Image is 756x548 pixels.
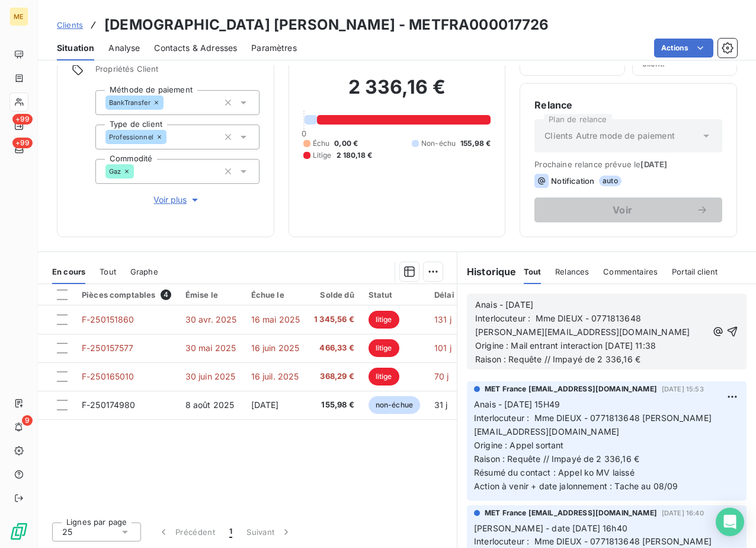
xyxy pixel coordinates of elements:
[161,289,171,300] span: 4
[314,314,354,326] span: 1 345,56 €
[134,166,143,177] input: Ajouter une valeur
[153,194,201,206] span: Voir plus
[104,14,549,36] h3: [DEMOGRAPHIC_DATA] [PERSON_NAME] - METFRA000017726
[154,42,237,54] span: Contacts & Adresses
[82,343,134,353] span: F-250157577
[434,290,466,300] div: Délai
[313,150,332,161] span: Litige
[95,193,260,206] button: Voir plus
[313,138,330,149] span: Échu
[475,340,656,351] span: Origine : Mail entrant interaction [DATE] 11:38
[457,265,517,279] h6: Historique
[82,289,171,300] div: Pièces comptables
[57,20,83,30] span: Clients
[599,176,622,186] span: auto
[82,371,134,381] span: F-250165010
[303,75,491,111] h2: 2 336,16 €
[109,133,153,141] span: Professionnel
[108,42,140,54] span: Analyse
[369,311,399,329] span: litige
[474,413,712,437] span: Interlocuteur : Mme DIEUX - 0771813648 [PERSON_NAME][EMAIL_ADDRESS][DOMAIN_NAME]
[12,114,33,125] span: +99
[474,440,563,450] span: Origine : Appel sortant
[95,64,260,81] span: Propriétés Client
[57,42,94,54] span: Situation
[251,371,299,381] span: 16 juil. 2025
[662,509,704,517] span: [DATE] 16:40
[9,522,28,541] img: Logo LeanPay
[22,415,33,426] span: 9
[12,138,33,148] span: +99
[9,7,28,26] div: ME
[109,168,121,175] span: Gaz
[314,399,354,411] span: 155,98 €
[229,526,232,538] span: 1
[251,42,297,54] span: Paramètres
[460,138,491,149] span: 155,98 €
[62,526,72,538] span: 25
[185,290,237,300] div: Émise le
[434,314,451,324] span: 131 j
[52,267,85,276] span: En cours
[672,267,717,276] span: Portail client
[369,290,420,300] div: Statut
[662,385,704,393] span: [DATE] 15:53
[544,130,675,142] span: Clients Autre mode de paiement
[130,267,158,276] span: Graphe
[603,267,658,276] span: Commentaires
[549,205,696,215] span: Voir
[474,454,639,464] span: Raison : Requête // Impayé de 2 336,16 €
[334,138,358,149] span: 0,00 €
[654,39,713,58] button: Actions
[475,313,690,337] span: Interlocuteur : Mme DIEUX - 0771813648 [PERSON_NAME][EMAIL_ADDRESS][DOMAIN_NAME]
[57,19,83,31] a: Clients
[551,176,594,186] span: Notification
[337,150,373,161] span: 2 180,18 €
[369,339,399,357] span: litige
[524,267,542,276] span: Tout
[314,290,354,300] div: Solde dû
[421,138,456,149] span: Non-échu
[474,523,627,533] span: [PERSON_NAME] - date [DATE] 16h40
[474,399,560,409] span: Anais - [DATE] 15H49
[251,314,300,324] span: 16 mai 2025
[534,98,722,112] h6: Relance
[475,354,640,364] span: Raison : Requête // Impayé de 2 336,16 €
[150,520,222,544] button: Précédent
[185,343,236,353] span: 30 mai 2025
[434,400,448,410] span: 31 j
[239,520,299,544] button: Suivant
[185,371,236,381] span: 30 juin 2025
[82,400,136,410] span: F-250174980
[100,267,116,276] span: Tout
[314,342,354,354] span: 466,33 €
[534,197,722,222] button: Voir
[485,384,657,394] span: MET France [EMAIL_ADDRESS][DOMAIN_NAME]
[251,400,279,410] span: [DATE]
[555,267,589,276] span: Relances
[314,371,354,383] span: 368,29 €
[251,343,300,353] span: 16 juin 2025
[251,290,300,300] div: Échue le
[475,300,533,310] span: Anais - [DATE]
[434,343,451,353] span: 101 j
[82,314,134,324] span: F-250151860
[166,132,176,142] input: Ajouter une valeur
[185,400,235,410] span: 8 août 2025
[474,467,635,477] span: Résumé du contact : Appel ko MV laissé
[369,396,420,414] span: non-échue
[474,481,678,491] span: Action à venir + date jalonnement : Tache au 08/09
[434,371,449,381] span: 70 j
[640,160,667,169] span: [DATE]
[109,99,150,106] span: BankTransfer
[185,314,237,324] span: 30 avr. 2025
[534,160,722,169] span: Prochaine relance prévue le
[222,520,239,544] button: 1
[369,368,399,385] span: litige
[164,97,173,108] input: Ajouter une valeur
[302,129,306,138] span: 0
[485,508,657,518] span: MET France [EMAIL_ADDRESS][DOMAIN_NAME]
[716,508,744,536] div: Open Intercom Messenger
